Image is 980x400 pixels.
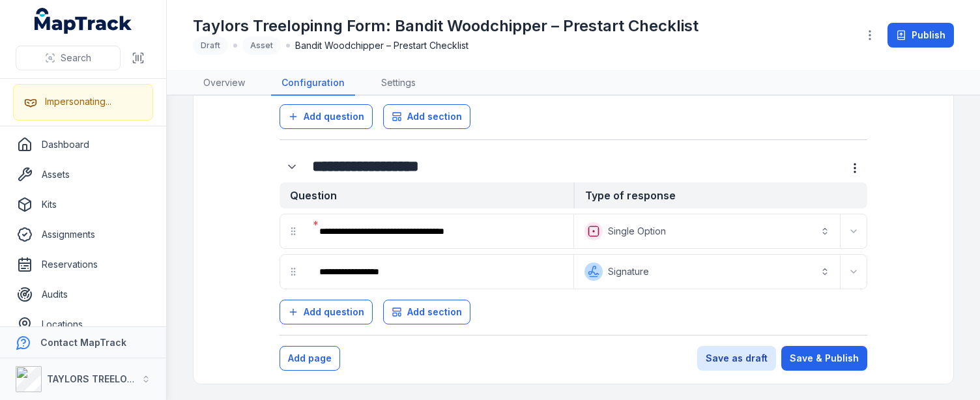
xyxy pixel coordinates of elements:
[304,110,364,123] span: Add question
[280,154,307,179] div: :rkq:-form-item-label
[843,156,867,180] button: more-detail
[295,39,468,52] span: Bandit Woodchipper – Prestart Checklist
[383,300,470,324] button: Add section
[573,182,867,208] strong: Type of response
[10,311,156,337] a: Locations
[781,346,867,371] button: Save & Publish
[280,300,373,324] button: Add question
[309,257,571,286] div: :rl8:-form-item-label
[280,346,340,371] button: Add page
[383,104,470,129] button: Add section
[288,226,298,236] svg: drag
[280,104,373,129] button: Add question
[577,257,837,286] button: Signature
[697,346,776,371] button: Save as draft
[10,132,156,158] a: Dashboard
[887,23,954,48] button: Publish
[271,71,355,96] a: Configuration
[193,71,255,96] a: Overview
[843,221,864,242] button: Expand
[280,182,573,208] strong: Question
[61,51,91,64] span: Search
[407,110,462,123] span: Add section
[10,162,156,188] a: Assets
[45,95,111,108] div: Impersonating...
[10,221,156,248] a: Assignments
[371,71,426,96] a: Settings
[304,306,364,319] span: Add question
[35,8,132,34] a: MapTrack
[40,337,126,348] strong: Contact MapTrack
[193,36,228,55] div: Draft
[193,16,699,36] h1: Taylors Treelopinng Form: Bandit Woodchipper – Prestart Checklist
[843,261,864,282] button: Expand
[242,36,281,55] div: Asset
[280,259,306,285] div: drag
[10,192,156,218] a: Kits
[16,46,121,70] button: Search
[280,154,304,179] button: Expand
[47,373,156,384] strong: TAYLORS TREELOPPING
[407,306,462,319] span: Add section
[10,251,156,278] a: Reservations
[309,217,571,246] div: :rl2:-form-item-label
[10,281,156,307] a: Audits
[288,266,298,277] svg: drag
[577,217,837,246] button: Single Option
[280,218,306,244] div: drag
